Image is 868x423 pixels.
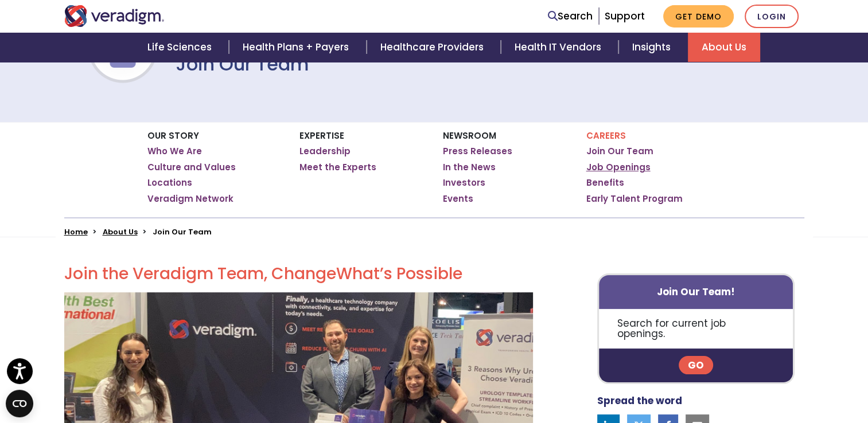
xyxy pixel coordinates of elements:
strong: Spread the word [597,394,682,408]
p: Search for current job openings. [599,309,793,348]
a: Go [679,356,713,374]
a: About Us [688,33,760,62]
a: Home [64,226,88,237]
a: Locations [147,177,192,189]
a: Who We Are [147,146,202,157]
a: Life Sciences [134,33,229,62]
img: Veradigm logo [64,5,165,27]
a: Press Releases [443,146,512,157]
a: Leadership [299,146,351,157]
h2: Join the Veradigm Team, Change [64,264,533,284]
a: Search [548,9,593,24]
a: Get Demo [663,5,734,28]
span: What’s Possible [336,263,462,285]
a: Support [605,9,645,23]
a: Early Talent Program [586,193,683,205]
strong: Join Our Team! [657,285,735,299]
a: Culture and Values [147,162,236,173]
a: Healthcare Providers [367,33,501,62]
a: Health Plans + Payers [229,33,366,62]
a: Health IT Vendors [501,33,618,62]
a: Login [745,5,799,28]
a: Job Openings [586,162,651,173]
a: Benefits [586,177,624,189]
a: In the News [443,162,496,173]
a: Insights [618,33,688,62]
a: Events [443,193,473,205]
button: Open CMP widget [6,390,33,417]
a: Veradigm Network [147,193,233,205]
a: About Us [103,226,138,237]
a: Meet the Experts [299,162,376,173]
a: Investors [443,177,485,189]
h1: Join Our Team [176,53,309,75]
a: Join Our Team [586,146,653,157]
